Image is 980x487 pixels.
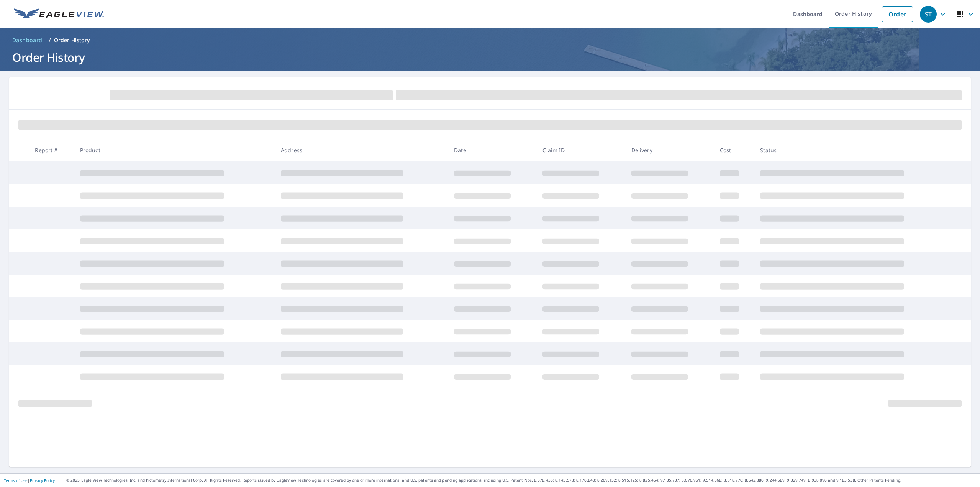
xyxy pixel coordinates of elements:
li: / [49,36,51,45]
th: Delivery [625,139,714,161]
th: Product [74,139,275,161]
span: Dashboard [12,36,43,44]
a: Privacy Policy [30,478,55,483]
th: Date [448,139,536,161]
a: Terms of Use [4,478,28,483]
img: EV Logo [14,8,104,20]
th: Address [275,139,448,161]
th: Cost [714,139,754,161]
th: Claim ID [536,139,625,161]
p: | [4,478,55,483]
nav: breadcrumb [9,34,971,46]
p: © 2025 Eagle View Technologies, Inc. and Pictometry International Corp. All Rights Reserved. Repo... [66,477,976,483]
p: Order History [54,36,90,44]
a: Order [882,6,913,22]
th: Status [754,139,955,161]
th: Report # [29,139,74,161]
a: Dashboard [9,34,46,46]
h1: Order History [9,49,971,65]
div: ST [920,6,937,23]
